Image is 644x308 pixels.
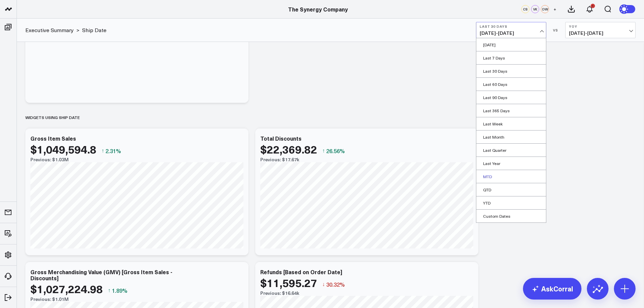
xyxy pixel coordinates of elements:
[476,131,546,143] a: Last Month
[260,268,342,276] div: Refunds [Based on Order Date]
[476,117,546,130] a: Last Week
[480,24,543,28] b: Last 30 Days
[476,65,546,77] a: Last 30 Days
[25,110,80,125] div: Widgets using Ship date
[112,287,127,294] span: 1.89%
[550,28,562,32] div: VS
[476,210,546,222] a: Custom Dates
[260,290,473,296] div: Previous: $16.64k
[288,5,348,13] a: The Synergy Company
[553,7,556,11] span: +
[523,278,581,300] a: AskCorral
[476,38,546,51] a: [DATE]
[260,157,473,162] div: Previous: $17.67k
[569,24,632,28] b: YoY
[322,146,325,155] span: ↑
[521,5,529,13] div: CS
[476,51,546,64] a: Last 7 Days
[476,170,546,183] a: MTD
[30,297,243,302] div: Previous: $1.01M
[476,78,546,91] a: Last 60 Days
[30,143,96,155] div: $1,049,594.8
[108,286,111,295] span: ↑
[476,157,546,170] a: Last Year
[30,135,76,142] div: Gross Item Sales
[326,147,345,155] span: 26.56%
[260,143,317,155] div: $22,369.82
[591,4,595,8] div: 1
[105,147,121,155] span: 2.31%
[476,144,546,157] a: Last Quarter
[476,104,546,117] a: Last 365 Days
[30,157,243,162] div: Previous: $1.03M
[531,5,539,13] div: VK
[551,5,559,13] button: +
[30,268,172,282] div: Gross Merchandising Value (GMV) [Gross Item Sales - Discounts]
[476,22,546,38] button: Last 30 Days[DATE]-[DATE]
[569,30,632,36] span: [DATE] - [DATE]
[260,277,317,289] div: $11,595.27
[82,26,106,34] a: Ship Date
[476,91,546,104] a: Last 90 Days
[260,135,302,142] div: Total Discounts
[480,30,543,36] span: [DATE] - [DATE]
[25,26,79,34] div: >
[476,196,546,209] a: YTD
[25,26,74,34] a: Executive Summary
[541,5,549,13] div: DW
[326,281,345,288] span: 30.32%
[101,146,104,155] span: ↑
[30,283,103,295] div: $1,027,224.98
[476,183,546,196] a: QTD
[322,280,325,289] span: ↓
[565,22,636,38] button: YoY[DATE]-[DATE]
